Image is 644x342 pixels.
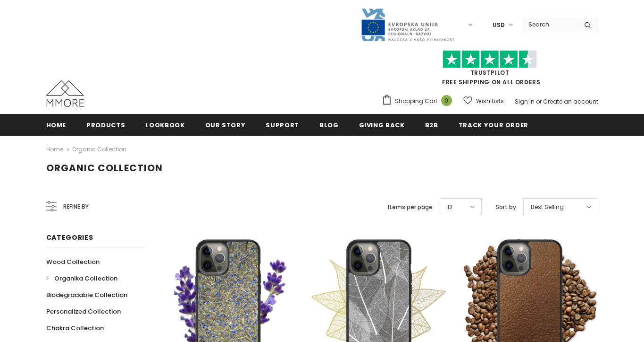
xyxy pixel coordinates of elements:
span: 0 [441,95,452,106]
span: FREE SHIPPING ON ALL ORDERS [382,54,598,86]
span: support [266,121,299,130]
a: Products [86,114,125,135]
img: MMORE Cases [46,80,84,107]
span: Products [86,121,125,130]
img: Javni Razpis [360,8,455,42]
span: Track your order [459,121,528,130]
span: Wish Lists [476,96,504,106]
a: Home [46,144,63,155]
span: Biodegradable Collection [46,290,127,299]
a: Lookbook [145,114,184,135]
span: Personalized Collection [46,307,121,316]
img: Trust Pilot Stars [443,50,537,69]
label: Sort by [496,202,516,212]
a: Our Story [205,114,246,135]
span: Refine by [63,202,89,212]
a: Wish Lists [463,93,504,109]
a: Trustpilot [470,69,510,77]
span: Home [46,121,67,130]
a: Organic Collection [72,145,126,153]
a: Blog [319,114,339,135]
span: Best Selling [531,202,564,212]
span: Organic Collection [46,161,163,175]
a: Home [46,114,67,135]
a: Track your order [459,114,528,135]
span: or [536,97,542,105]
span: Our Story [205,121,246,130]
a: Sign In [515,97,535,105]
a: Javni Razpis [360,20,455,28]
a: Wood Collection [46,254,100,270]
span: Organika Collection [54,274,117,283]
span: Categories [46,233,93,242]
a: Personalized Collection [46,303,121,320]
a: Create an account [543,97,598,105]
a: Chakra Collection [46,320,104,336]
span: 12 [447,202,452,212]
span: Giving back [359,121,405,130]
a: B2B [425,114,438,135]
input: Search Site [523,18,577,31]
span: Shopping Cart [395,96,437,106]
span: USD [493,20,505,30]
label: Items per page [388,202,433,212]
span: Lookbook [145,121,184,130]
span: Wood Collection [46,257,100,266]
a: Organika Collection [46,270,117,287]
a: support [266,114,299,135]
span: B2B [425,121,438,130]
a: Giving back [359,114,405,135]
a: Biodegradable Collection [46,287,127,303]
span: Blog [319,121,339,130]
a: Shopping Cart 0 [382,94,457,108]
span: Chakra Collection [46,324,104,333]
